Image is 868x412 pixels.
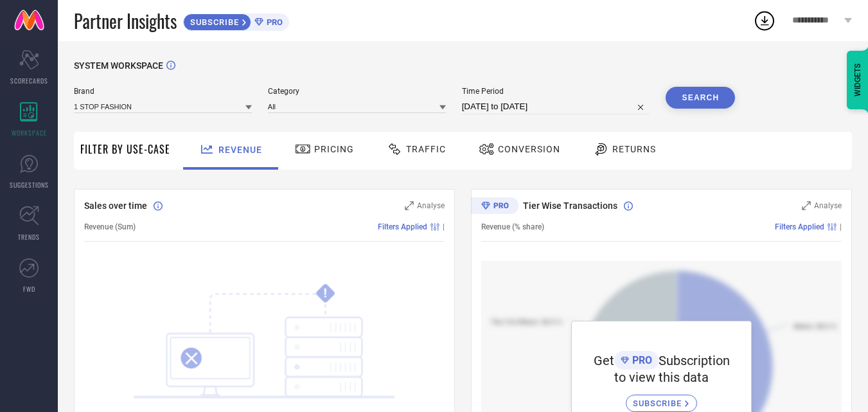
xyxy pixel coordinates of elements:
span: WORKSPACE [12,128,47,138]
span: Filters Applied [378,222,427,231]
span: to view this data [614,370,709,385]
span: Pricing [314,144,354,154]
span: SUGGESTIONS [10,180,49,190]
span: SUBSCRIBE [184,17,242,27]
span: Conversion [498,144,560,154]
a: SUBSCRIBEPRO [183,10,289,31]
span: Subscription [659,353,730,368]
span: Partner Insights [74,8,177,34]
span: Tier Wise Transactions [523,201,617,211]
span: SUBSCRIBE [633,399,685,408]
span: Revenue [218,145,262,155]
span: FWD [23,284,35,294]
span: Analyse [417,201,445,210]
div: Premium [471,197,518,217]
input: Select time period [462,99,650,114]
span: | [840,222,842,231]
span: Category [268,87,446,96]
span: SYSTEM WORKSPACE [74,60,163,71]
span: Filter By Use-Case [80,141,170,157]
svg: Zoom [405,201,414,210]
tspan: ! [324,286,327,301]
span: Time Period [462,87,650,96]
span: Sales over time [84,201,147,211]
span: Brand [74,87,252,96]
span: | [443,222,445,231]
span: PRO [263,17,283,27]
span: Returns [612,144,656,154]
span: Filters Applied [775,222,824,231]
span: SCORECARDS [10,76,48,85]
span: Traffic [406,144,446,154]
span: Revenue (% share) [481,222,544,231]
a: SUBSCRIBE [626,385,697,412]
span: Revenue (Sum) [84,222,136,231]
div: Open download list [753,9,776,32]
span: Analyse [814,201,842,210]
span: TRENDS [18,232,40,242]
span: Get [594,353,614,368]
span: PRO [629,354,652,366]
button: Search [666,87,735,109]
svg: Zoom [802,201,811,210]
